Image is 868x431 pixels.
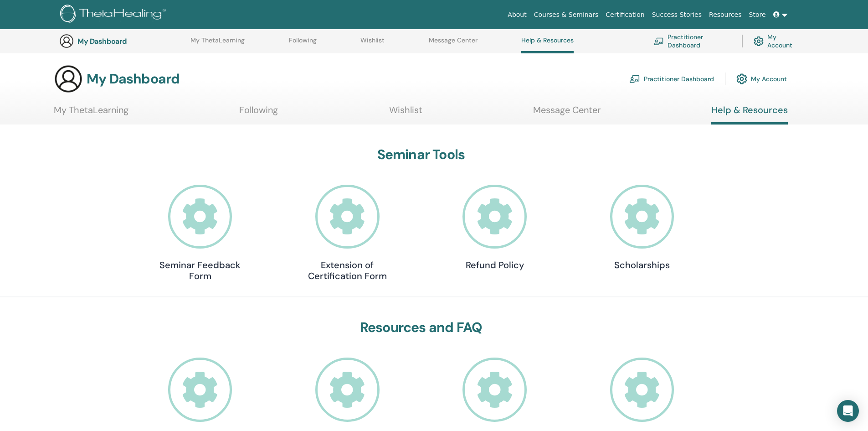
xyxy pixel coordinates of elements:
a: Extension of Certification Form [302,185,393,282]
a: Resources [705,6,745,23]
img: cog.svg [754,34,764,48]
a: Message Center [429,36,478,51]
img: chalkboard-teacher.svg [629,75,640,83]
a: Message Center [533,104,601,122]
a: My Account [736,69,787,89]
div: Open Intercom Messenger [837,400,859,422]
a: Help & Resources [711,104,788,125]
a: Wishlist [360,36,385,51]
a: Practitioner Dashboard [629,69,714,89]
a: Wishlist [389,104,422,122]
a: Certification [602,6,648,23]
a: Seminar Feedback Form [154,185,246,282]
img: logo.png [60,5,169,25]
a: Success Stories [648,6,705,23]
a: My Account [754,31,800,51]
a: Refund Policy [449,185,540,271]
a: Store [745,6,770,23]
h3: Resources and FAQ [154,319,688,336]
a: Help & Resources [521,36,574,53]
h4: Seminar Feedback Form [154,260,246,281]
img: chalkboard-teacher.svg [654,37,664,45]
img: cog.svg [736,71,747,87]
h3: My Dashboard [77,37,169,46]
a: About [504,6,530,23]
img: generic-user-icon.jpg [59,34,74,48]
a: Practitioner Dashboard [654,31,731,51]
a: Courses & Seminars [530,6,602,23]
img: generic-user-icon.jpg [54,64,83,93]
h4: Extension of Certification Form [302,260,393,281]
a: Scholarships [596,185,688,271]
a: Following [239,104,278,122]
a: My ThetaLearning [190,36,245,51]
h3: Seminar Tools [154,146,688,163]
h4: Refund Policy [449,260,540,270]
h3: My Dashboard [87,71,180,87]
a: Following [289,36,317,51]
a: My ThetaLearning [54,104,128,122]
h4: Scholarships [596,260,688,270]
